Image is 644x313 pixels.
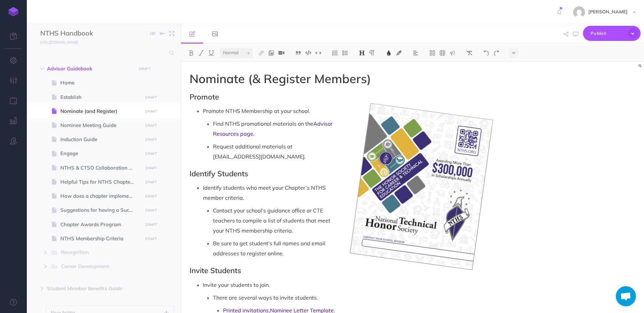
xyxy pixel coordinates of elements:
[60,93,141,101] span: Establish
[143,150,160,158] button: DRAFT
[143,108,160,115] button: DRAFT
[190,169,248,178] span: Identify Students
[145,123,157,128] small: DRAFT
[258,50,264,56] img: Link button
[145,180,157,184] small: DRAFT
[27,39,85,45] a: [URL][DOMAIN_NAME]
[145,137,157,142] small: DRAFT
[136,65,153,73] button: DRAFT
[305,50,311,55] img: Code block button
[278,50,284,56] img: Add video button
[143,136,160,143] button: DRAFT
[483,50,489,56] img: Undo
[143,235,160,243] button: DRAFT
[573,6,585,18] img: e15ca27c081d2886606c458bc858b488.jpg
[145,109,157,114] small: DRAFT
[190,71,371,86] span: Nominate (& Register Members)
[61,248,130,257] span: Recognition
[253,130,255,137] span: .
[139,67,151,71] small: DRAFT
[190,92,219,102] span: Promote
[61,262,130,271] span: Career Development
[145,95,157,100] small: DRAFT
[40,47,165,59] input: Search
[396,50,402,56] img: Text background color button
[60,206,141,214] span: Suggestions for having a Successful Chapter
[213,207,332,234] span: Contact your school’s guidance office or CTE teachers to compile a list of students that meet you...
[213,294,318,301] span: There are several ways to invite students.
[40,40,78,45] small: [URL][DOMAIN_NAME]
[60,135,141,143] span: Induction Guide
[198,50,204,56] img: Italic button
[369,50,375,56] img: Paragraph button
[145,194,157,198] small: DRAFT
[591,28,624,39] span: Publish
[190,266,241,275] span: Invite Students
[213,143,306,160] span: Request additional materials at [EMAIL_ADDRESS][DOMAIN_NAME].
[203,108,310,114] span: Promote NTHS Membership at your school.
[583,26,641,41] button: Publish
[213,240,327,257] span: Be sure to get student’s full names and email addresses to register online.
[268,50,274,56] img: Add image button
[315,50,321,55] img: Inline code button
[332,50,338,56] img: Ordered list button
[203,281,270,288] span: Invite your students to join.
[143,122,160,129] button: DRAFT
[466,50,472,56] img: Clear styles button
[493,50,499,56] img: Redo
[295,50,301,56] img: Blockquote button
[60,164,141,172] span: NTHS & CTSO Collaboration Guide
[47,65,132,73] span: Advisor Guidebook
[40,28,119,39] input: Documentation Name
[60,149,141,158] span: Engage
[143,221,160,229] button: DRAFT
[585,9,631,15] span: [PERSON_NAME]
[386,50,392,56] img: Text color button
[616,286,636,306] a: Open chat
[143,164,160,172] button: DRAFT
[439,50,445,56] img: Create table button
[8,7,18,16] img: logo-mark.svg
[213,120,313,127] span: Find NTHS promotional materials on the
[143,93,160,101] button: DRAFT
[60,192,141,200] span: How does a chapter implement the Core Four Objectives?
[60,107,141,115] span: Nominate (and Register)
[60,121,141,129] span: Nominee Meeting Guide
[342,50,348,56] img: Unordered list button
[203,184,327,201] span: Identify students who meet your Chapter’s NTHS member criteria.
[208,50,214,56] img: Underline button
[413,50,419,56] img: Alignment dropdown menu button
[449,50,455,56] img: Callout dropdown menu button
[145,151,157,156] small: DRAFT
[60,221,141,229] span: Chapter Awards Program
[145,237,157,241] small: DRAFT
[60,235,141,243] span: NTHS Membership Criteria
[343,99,497,278] img: BG7ZB4AnjdblmjyxlwE5.png
[143,178,160,186] button: DRAFT
[60,178,141,186] span: Helpful Tips for NTHS Chapter Officers
[145,208,157,212] small: DRAFT
[188,50,194,56] img: Bold button
[143,192,160,200] button: DRAFT
[47,285,132,293] span: Student Member Benefits Guide
[60,79,141,87] span: Home
[143,206,160,214] button: DRAFT
[145,166,157,170] small: DRAFT
[359,50,365,56] img: Headings dropdown button
[145,223,157,227] small: DRAFT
